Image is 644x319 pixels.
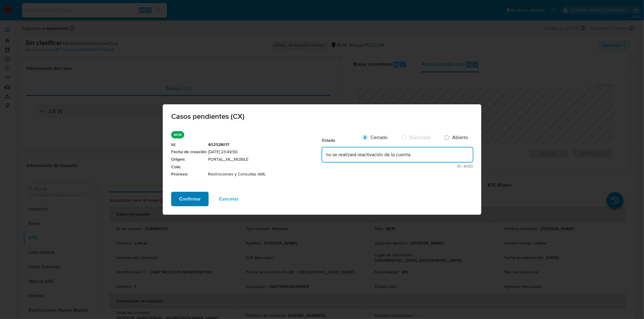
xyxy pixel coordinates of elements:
span: Cancelar [219,192,239,206]
span: Cola : [171,164,207,170]
span: [DATE] 23:49:50 [208,149,322,155]
span: Abierto [452,134,468,141]
button: Confirmar [171,192,209,206]
span: Origen : [171,156,207,163]
span: Proceso : [171,171,207,177]
span: 402528017 [208,142,322,148]
div: Estado [322,131,358,146]
span: Confirmar [179,192,201,206]
span: Id : [171,142,207,148]
button: Cancelar [211,192,246,206]
span: Cerrado [370,134,387,141]
span: Máximo 4000 caracteres [324,164,473,168]
textarea: no se realizará reactivación de la cuenta [322,147,473,162]
p: NEW [171,131,184,138]
span: Restricciones y Consultas AML [208,171,322,177]
span: PORTAL_ML_MOBILE [208,156,322,163]
span: Fecha de creación [171,149,207,155]
span: Casos pendientes (CX) [171,113,473,120]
